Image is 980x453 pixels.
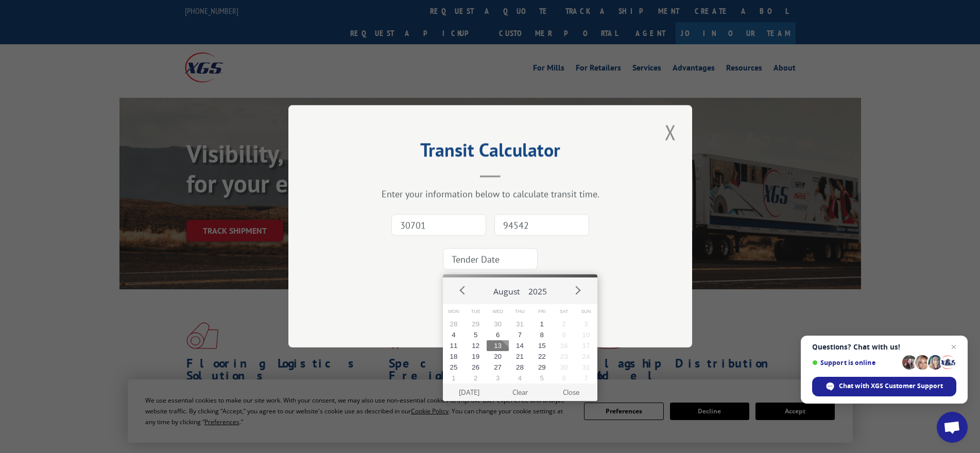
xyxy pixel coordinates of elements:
button: 23 [553,351,575,362]
button: 26 [465,362,487,373]
button: 29 [531,362,553,373]
input: Tender Date [443,249,538,270]
h2: Transit Calculator [340,143,641,162]
button: 14 [509,340,531,351]
button: 31 [575,362,597,373]
button: Close modal [662,118,679,146]
span: Tue [465,304,487,319]
a: Open chat [937,412,968,443]
button: 5 [465,329,487,340]
button: Prev [455,282,471,298]
button: 19 [465,351,487,362]
button: 2025 [524,277,551,301]
button: 28 [443,319,465,329]
button: 8 [531,329,553,340]
span: Fri [531,304,553,319]
button: 5 [531,373,553,384]
button: 30 [487,319,509,329]
button: 2 [465,373,487,384]
button: 10 [575,329,597,340]
button: 4 [443,329,465,340]
button: 9 [553,329,575,340]
button: 24 [575,351,597,362]
input: Dest. Zip [494,215,589,236]
button: 31 [509,319,531,329]
button: 21 [509,351,531,362]
input: Origin Zip [391,215,486,236]
button: 7 [575,373,597,384]
button: 27 [487,362,509,373]
span: Wed [487,304,509,319]
button: 6 [553,373,575,384]
button: 18 [443,351,465,362]
button: 29 [465,319,487,329]
span: Mon [443,304,465,319]
span: Chat with XGS Customer Support [812,377,956,396]
span: Sun [575,304,597,319]
button: 4 [509,373,531,384]
span: Thu [509,304,531,319]
button: 12 [465,340,487,351]
button: 1 [531,319,553,329]
button: 16 [553,340,575,351]
button: Next [570,282,585,298]
button: Clear [494,384,545,401]
button: 13 [487,340,509,351]
button: 7 [509,329,531,340]
span: Questions? Chat with us! [812,343,956,351]
button: 1 [443,373,465,384]
button: August [489,277,524,301]
button: 2 [553,319,575,329]
button: 3 [575,319,597,329]
span: Support is online [812,359,899,367]
button: 11 [443,340,465,351]
button: 6 [487,329,509,340]
span: Chat with XGS Customer Support [839,381,943,391]
button: 28 [509,362,531,373]
button: 20 [487,351,509,362]
span: Sat [553,304,575,319]
button: 17 [575,340,597,351]
button: 3 [487,373,509,384]
button: Close [545,384,596,401]
button: [DATE] [443,384,494,401]
button: 30 [553,362,575,373]
button: 25 [443,362,465,373]
button: 15 [531,340,553,351]
button: 22 [531,351,553,362]
div: Enter your information below to calculate transit time. [340,188,641,200]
